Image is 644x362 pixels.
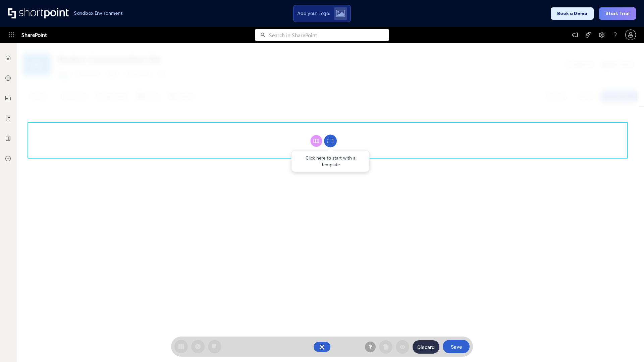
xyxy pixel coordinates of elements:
[551,7,594,20] button: Book a Demo
[443,340,470,353] button: Save
[413,340,439,354] button: Discard
[269,29,389,41] input: Search in SharePoint
[610,330,644,362] iframe: Chat Widget
[599,7,636,20] button: Start Trial
[74,11,123,15] h1: Sandbox Environment
[336,10,345,17] img: Upload logo
[21,27,47,43] span: SharePoint
[297,10,330,16] span: Add your Logo:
